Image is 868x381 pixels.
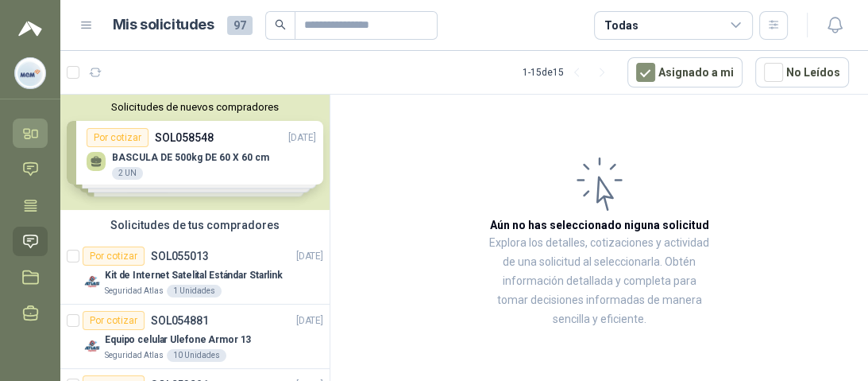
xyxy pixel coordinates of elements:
div: 1 - 15 de 15 [523,60,615,85]
span: 97 [227,16,253,35]
button: Solicitudes de nuevos compradores [67,101,323,113]
button: Asignado a mi [627,57,743,87]
p: [DATE] [296,313,323,329]
p: Seguridad Atlas [105,285,164,297]
p: Seguridad Atlas [105,349,164,362]
p: [DATE] [296,249,323,264]
div: 10 Unidades [167,349,226,362]
a: Por cotizarSOL055013[DATE] Company LogoKit de Internet Satelital Estándar StarlinkSeguridad Atlas... [60,240,330,305]
img: Company Logo [83,336,102,356]
div: Todas [604,17,638,34]
div: Por cotizar [83,311,145,330]
div: 1 Unidades [167,285,222,297]
h1: Mis solicitudes [113,14,214,37]
p: SOL055013 [151,251,209,262]
h3: Aún no has seleccionado niguna solicitud [490,216,709,234]
p: SOL054881 [151,315,209,326]
p: Equipo celular Ulefone Armor 13 [105,332,251,348]
img: Logo peakr [18,19,42,38]
div: Solicitudes de nuevos compradoresPor cotizarSOL058548[DATE] BASCULA DE 500kg DE 60 X 60 cm2 UNPor... [60,95,330,210]
img: Company Logo [15,58,45,88]
button: No Leídos [755,57,849,87]
div: Por cotizar [83,247,145,266]
a: Por cotizarSOL054881[DATE] Company LogoEquipo celular Ulefone Armor 13Seguridad Atlas10 Unidades [60,305,330,369]
p: Kit de Internet Satelital Estándar Starlink [105,268,283,283]
div: Solicitudes de tus compradores [60,210,330,240]
p: Explora los detalles, cotizaciones y actividad de una solicitud al seleccionarla. Obtén informaci... [489,234,709,329]
img: Company Logo [83,272,102,291]
span: search [275,19,286,30]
